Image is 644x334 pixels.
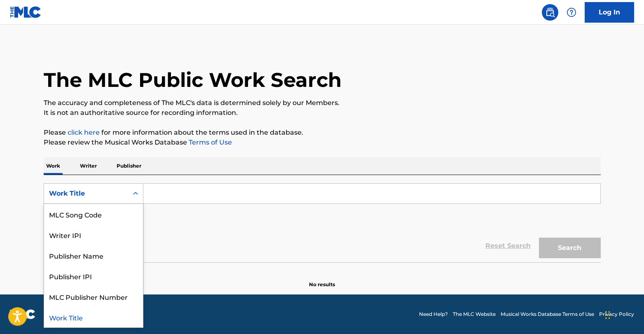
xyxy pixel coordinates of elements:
p: No results [309,271,335,288]
a: Musical Works Database Terms of Use [501,311,594,318]
div: MLC Publisher Number [44,286,143,307]
a: Need Help? [419,311,448,318]
img: MLC Logo [10,6,42,18]
img: logo [10,309,35,319]
a: Public Search [542,4,558,21]
a: Terms of Use [187,138,232,146]
p: Work [44,157,63,175]
div: Work Title [49,189,123,199]
img: search [545,7,555,17]
div: Help [563,4,580,21]
a: Log In [585,2,634,23]
a: The MLC Website [453,311,496,318]
img: help [567,7,576,17]
div: Publisher IPI [44,266,143,286]
div: Writer IPI [44,224,143,245]
div: Publisher Name [44,245,143,266]
p: Writer [77,157,99,175]
form: Search Form [44,183,601,262]
a: Privacy Policy [599,311,634,318]
p: It is not an authoritative source for recording information. [44,108,601,118]
div: MLC Song Code [44,204,143,224]
div: Work Title [44,307,143,327]
a: click here [68,128,100,136]
p: Please for more information about the terms used in the database. [44,128,601,138]
p: Publisher [114,157,144,175]
p: Please review the Musical Works Database [44,138,601,147]
iframe: Chat Widget [603,294,644,334]
h1: The MLC Public Work Search [44,68,342,92]
p: The accuracy and completeness of The MLC's data is determined solely by our Members. [44,98,601,108]
div: Drag [605,303,610,327]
